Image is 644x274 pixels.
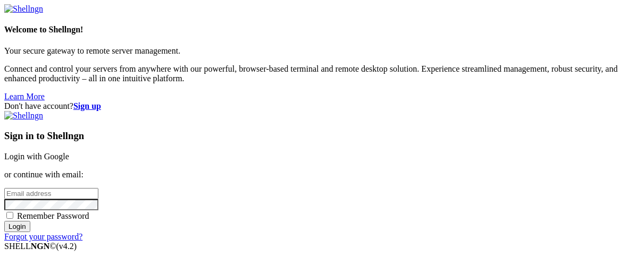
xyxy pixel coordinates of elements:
[4,101,640,111] div: Don't have account?
[4,170,640,179] p: or continue with email:
[4,152,69,161] a: Login with Google
[73,101,101,110] a: Sign up
[4,232,82,241] a: Forgot your password?
[4,130,640,142] h3: Sign in to Shellngn
[56,242,77,251] span: 4.2.0
[4,64,640,83] p: Connect and control your servers from anywhere with our powerful, browser-based terminal and remo...
[4,4,43,14] img: Shellngn
[31,242,50,251] b: NGN
[4,111,43,121] img: Shellngn
[4,46,640,56] p: Your secure gateway to remote server management.
[17,211,89,220] span: Remember Password
[4,221,30,232] input: Login
[6,212,13,219] input: Remember Password
[4,242,77,251] span: SHELL ©
[4,25,640,35] h4: Welcome to Shellngn!
[4,92,45,101] a: Learn More
[4,188,98,199] input: Email address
